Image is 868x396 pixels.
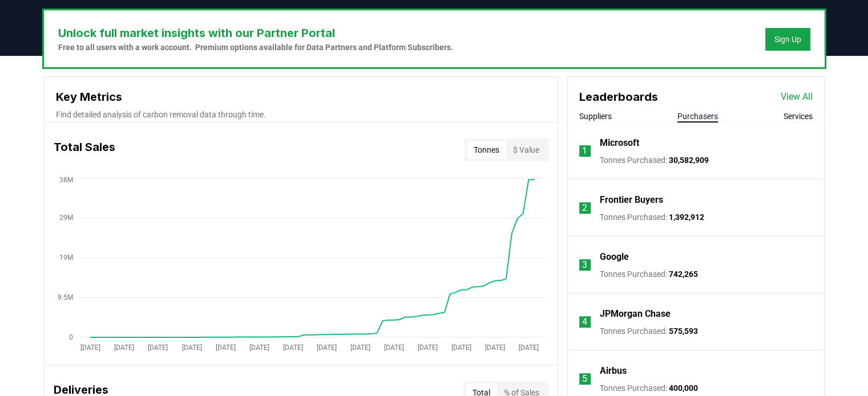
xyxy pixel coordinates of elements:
tspan: [DATE] [181,344,201,352]
h3: Leaderboards [579,88,658,105]
p: 1 [582,144,587,158]
span: 575,593 [669,326,698,336]
tspan: 9.5M [57,293,72,301]
tspan: [DATE] [417,344,437,352]
tspan: [DATE] [249,344,269,352]
tspan: 38M [59,176,72,184]
a: Airbus [600,364,627,378]
tspan: [DATE] [316,344,336,352]
p: 3 [582,258,587,272]
p: Tonnes Purchased : [600,154,709,166]
p: Tonnes Purchased : [600,325,698,337]
a: Google [600,250,629,264]
p: Tonnes Purchased : [600,211,704,223]
tspan: [DATE] [485,344,504,352]
button: Sign Up [765,28,810,51]
p: 4 [582,315,587,329]
button: Services [784,111,813,122]
tspan: 29M [59,214,72,222]
h3: Key Metrics [56,88,546,105]
button: Tonnes [467,141,506,159]
tspan: [DATE] [114,344,134,352]
tspan: [DATE] [350,344,370,352]
tspan: 19M [59,254,72,262]
tspan: [DATE] [519,344,539,352]
a: Frontier Buyers [600,193,663,207]
a: Microsoft [600,136,639,150]
span: 742,265 [669,270,698,279]
p: 5 [582,372,587,386]
span: 400,000 [669,383,698,393]
p: 2 [582,201,587,215]
a: JPMorgan Chase [600,307,671,321]
p: Find detailed analysis of carbon removal data through time. [56,109,546,120]
tspan: [DATE] [215,344,235,352]
button: Purchasers [677,111,718,122]
span: 1,392,912 [669,213,704,222]
tspan: 0 [68,333,72,341]
p: Tonnes Purchased : [600,268,698,280]
p: Free to all users with a work account. Premium options available for Data Partners and Platform S... [58,42,453,53]
tspan: [DATE] [148,344,168,352]
tspan: [DATE] [80,344,100,352]
h3: Total Sales [54,138,115,161]
tspan: [DATE] [383,344,403,352]
tspan: [DATE] [451,344,471,352]
p: Tonnes Purchased : [600,382,698,394]
a: Sign Up [774,34,801,45]
button: Suppliers [579,111,612,122]
tspan: [DATE] [282,344,302,352]
h3: Unlock full market insights with our Partner Portal [58,25,453,42]
a: View All [781,90,813,104]
button: $ Value [506,141,546,159]
span: 30,582,909 [669,156,709,165]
